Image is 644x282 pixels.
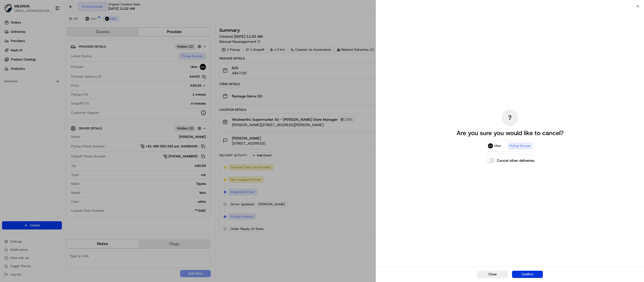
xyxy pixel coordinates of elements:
[457,129,564,137] p: Are you sure you would like to cancel?
[497,158,535,163] label: Cancel other deliveries
[494,143,501,148] span: Uber
[477,271,508,278] button: Close
[512,271,543,278] button: Confirm
[488,143,493,148] img: Uber
[502,109,518,126] div: ?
